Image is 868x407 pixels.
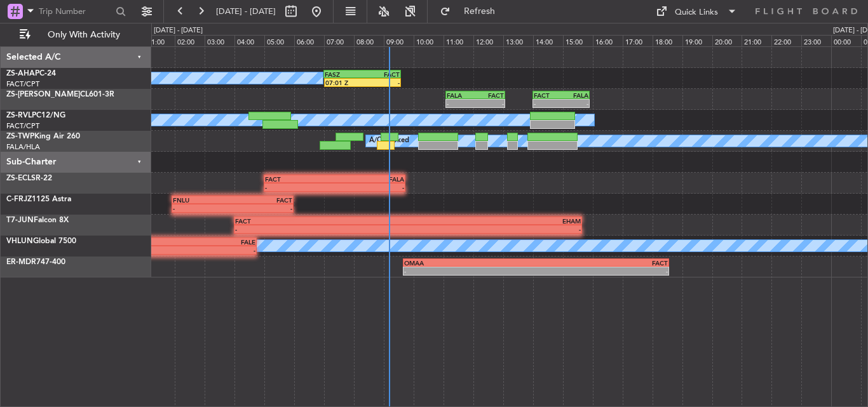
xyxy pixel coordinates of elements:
[6,70,56,77] a: ZS-AHAPC-24
[6,217,69,224] a: T7-JUNFalcon 8X
[6,237,76,245] a: VHLUNGlobal 7500
[362,70,400,78] div: FACT
[475,91,504,99] div: FACT
[453,7,506,16] span: Refresh
[6,175,52,182] a: ZS-ECLSR-22
[6,133,80,140] a: ZS-TWPKing Air 260
[384,35,414,46] div: 09:00
[503,35,533,46] div: 13:00
[6,175,31,182] span: ZS-ECL
[771,35,801,46] div: 22:00
[593,35,623,46] div: 16:00
[653,35,682,46] div: 18:00
[623,35,653,46] div: 17:00
[801,35,831,46] div: 23:00
[6,112,65,119] a: ZS-RVLPC12/NG
[6,70,35,77] span: ZS-AHA
[473,35,503,46] div: 12:00
[264,35,294,46] div: 05:00
[6,237,33,245] span: VHLUN
[649,1,743,22] button: Quick Links
[742,35,771,46] div: 21:00
[434,1,510,22] button: Refresh
[335,175,405,183] div: FALA
[33,30,134,39] span: Only With Activity
[294,35,324,46] div: 06:00
[561,91,588,99] div: FALA
[712,35,742,46] div: 20:00
[6,91,80,98] span: ZS-[PERSON_NAME]
[6,112,32,119] span: ZS-RVL
[536,259,668,267] div: FACT
[408,217,581,225] div: EHAM
[6,217,34,224] span: T7-JUN
[6,133,34,140] span: ZS-TWP
[233,204,292,212] div: -
[444,35,473,46] div: 11:00
[354,35,384,46] div: 08:00
[235,225,408,233] div: -
[6,91,114,98] a: ZS-[PERSON_NAME]CL601-3R
[534,91,561,99] div: FACT
[145,35,175,46] div: 01:00
[335,183,405,191] div: -
[235,217,408,225] div: FACT
[265,183,335,191] div: -
[6,258,65,266] a: ER-MDR747-400
[536,267,668,275] div: -
[6,258,36,266] span: ER-MDR
[6,121,39,131] a: FACT/CPT
[6,196,71,203] a: C-FRJZ1125 Astra
[369,131,409,150] div: A/C Booked
[6,79,39,89] a: FACT/CPT
[233,196,292,204] div: FACT
[325,79,363,86] div: 07:01 Z
[561,100,588,107] div: -
[404,267,536,275] div: -
[414,35,444,46] div: 10:00
[6,142,40,152] a: FALA/HLA
[265,175,335,183] div: FACT
[67,246,255,254] div: -
[447,91,475,99] div: FALA
[324,35,354,46] div: 07:00
[408,225,581,233] div: -
[6,196,32,203] span: C-FRJZ
[205,35,234,46] div: 03:00
[67,238,255,246] div: FALE
[173,204,233,212] div: -
[404,259,536,267] div: OMAA
[14,25,138,45] button: Only With Activity
[563,35,593,46] div: 15:00
[534,100,561,107] div: -
[175,35,205,46] div: 02:00
[173,196,233,204] div: FNLU
[234,35,264,46] div: 04:00
[39,2,112,21] input: Trip Number
[831,35,861,46] div: 00:00
[325,70,362,78] div: FASZ
[447,100,475,107] div: -
[675,6,718,19] div: Quick Links
[362,79,400,86] div: -
[533,35,563,46] div: 14:00
[682,35,712,46] div: 19:00
[216,6,276,17] span: [DATE] - [DATE]
[475,100,504,107] div: -
[154,25,203,36] div: [DATE] - [DATE]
